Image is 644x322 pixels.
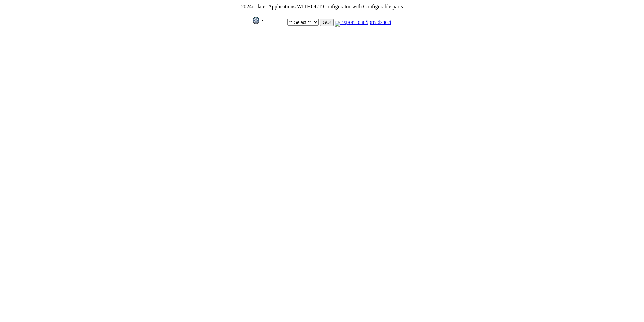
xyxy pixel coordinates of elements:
[335,21,340,27] img: MSExcel.jpg
[320,19,333,26] input: GO!
[335,19,391,25] a: Export to a Spreadsheet
[241,4,252,9] span: 2024
[240,3,403,10] td: or later Applications WITHOUT Configurator with Configurable parts
[253,17,286,24] img: maint.gif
